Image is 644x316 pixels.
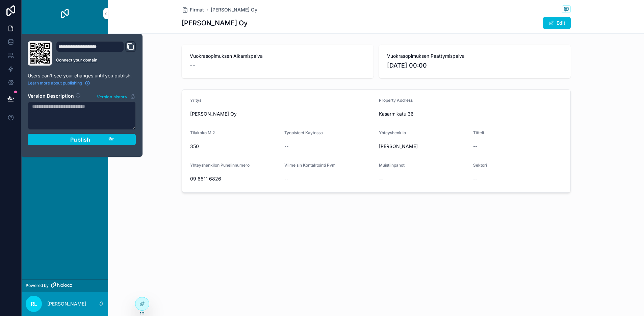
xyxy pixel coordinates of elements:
span: [PERSON_NAME] Oy [190,111,373,117]
a: [PERSON_NAME] Oy [211,6,257,13]
span: Titteli [473,130,484,135]
span: Yhteyshenkilon Puhelinnumero [190,163,250,168]
button: Publish [28,134,136,145]
span: Property Address [379,98,413,103]
span: Yritys [190,98,201,103]
span: -- [473,143,477,150]
p: Users can't see your changes until you publish. [28,72,136,79]
span: 350 [190,143,279,150]
a: Connect your domain [56,57,136,63]
span: Vuokrasopimuksen Alkamispaiva [190,53,365,59]
div: Domain and Custom Link [56,41,136,66]
span: Publish [70,136,91,143]
span: -- [190,61,195,70]
div: scrollable content [22,27,108,66]
button: Edit [543,17,571,29]
span: Yhteyshenkilo [379,130,406,135]
span: -- [284,143,288,150]
span: Sektori [473,163,487,168]
span: Firmat [190,6,204,13]
span: Muistiinpanot [379,163,405,168]
a: Learn more about publishing [28,80,90,86]
span: Viimeisin Kontaktointi Pvm [284,163,336,168]
span: RL [31,300,37,308]
span: Tyopisteet Kaytossa [284,130,323,135]
span: Tilakoko M 2 [190,130,215,135]
h2: Version Description [28,93,74,100]
a: App Setup [26,32,104,44]
span: Vuokrasopimuksen Paattymispaiva [387,53,563,59]
span: Learn more about publishing [28,80,82,86]
p: [PERSON_NAME] [47,300,86,307]
span: Kasarmikatu 36 [379,111,562,117]
span: -- [284,175,288,182]
span: Powered by [26,283,49,288]
a: Firmat [182,6,204,13]
span: -- [379,175,383,182]
span: 09 6811 6826 [190,175,279,182]
button: Version history [97,93,136,100]
span: Version history [97,93,127,100]
span: [DATE] 00:00 [387,61,563,70]
span: -- [473,175,477,182]
h1: [PERSON_NAME] Oy [182,18,248,28]
img: App logo [59,8,70,19]
a: Powered by [22,279,108,292]
span: [PERSON_NAME] [379,143,468,150]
